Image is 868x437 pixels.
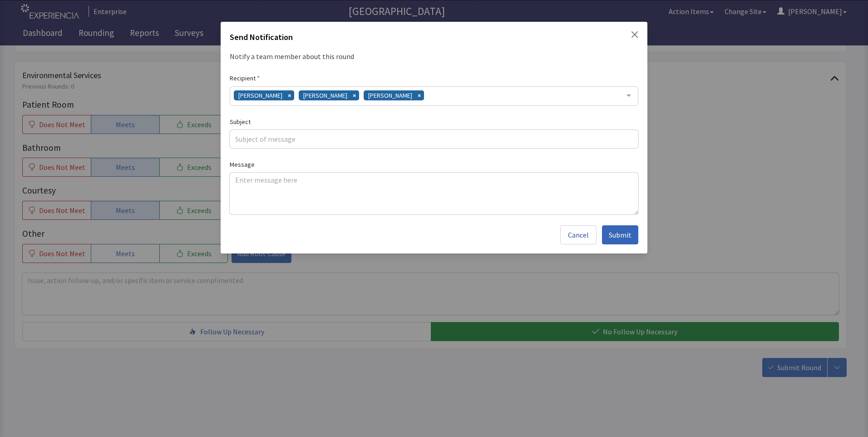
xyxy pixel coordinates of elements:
button: Cancel [560,225,597,244]
label: Subject [230,116,638,127]
span: [PERSON_NAME] [368,91,412,99]
button: Close [631,31,638,38]
input: Subject of message [230,130,638,148]
h2: Send Notification [230,31,293,47]
span: Submit [609,229,631,240]
span: Cancel [568,229,589,240]
label: Message [230,159,638,170]
div: Notify a team member about this round [230,51,638,62]
span: [PERSON_NAME] [238,91,282,99]
span: [PERSON_NAME] [303,91,347,99]
button: Submit [602,225,638,244]
label: Recipient [230,73,638,84]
